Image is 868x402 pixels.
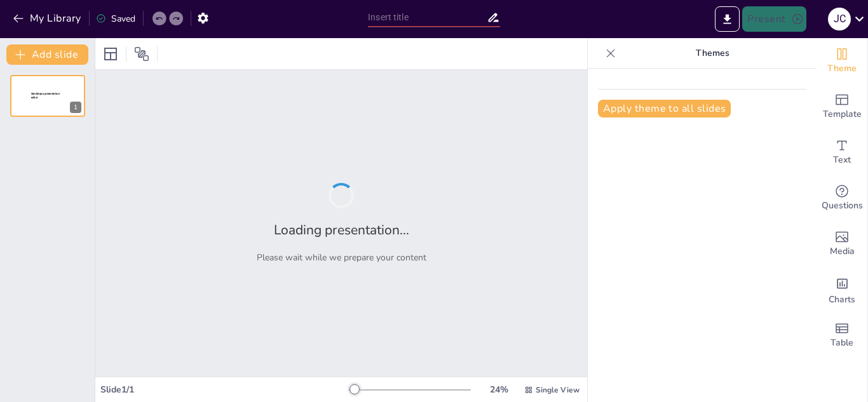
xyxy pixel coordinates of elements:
[817,84,867,130] div: Add ready made slides
[598,100,731,117] button: Apply theme to all slides
[257,251,426,264] p: Please wait while we prepare your content
[536,385,580,395] span: Single View
[484,384,514,396] div: 24 %
[828,8,851,30] div: J C
[817,312,867,358] div: Add a table
[134,46,149,62] span: Position
[817,221,867,267] div: Add images, graphics, shapes or video
[742,6,806,32] button: Present
[6,44,88,65] button: Add slide
[829,293,855,307] span: Charts
[96,13,135,25] div: Saved
[817,130,867,175] div: Add text boxes
[100,44,121,64] div: Layout
[10,8,86,29] button: My Library
[833,153,851,167] span: Text
[830,245,855,258] span: Media
[817,267,867,312] div: Add charts and graphs
[31,92,60,99] span: Sendsteps presentation editor
[827,62,857,76] span: Theme
[822,199,863,213] span: Questions
[368,8,487,27] input: Insert title
[823,107,862,121] span: Template
[100,384,349,396] div: Slide 1 / 1
[10,75,85,117] div: 1
[817,38,867,84] div: Change the overall theme
[715,6,740,32] button: Export to PowerPoint
[828,6,851,32] button: J C
[817,175,867,221] div: Get real-time input from your audience
[274,221,409,239] h2: Loading presentation...
[621,38,804,69] p: Themes
[70,102,81,113] div: 1
[831,336,853,350] span: Table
